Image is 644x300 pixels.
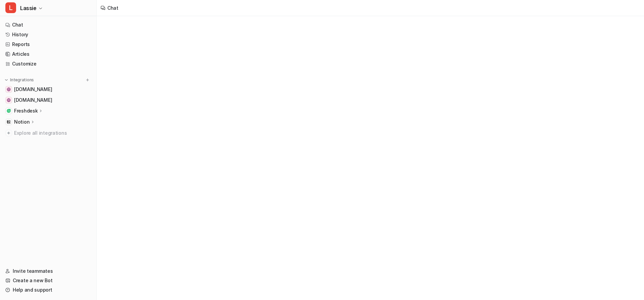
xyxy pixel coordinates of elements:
[3,128,94,138] a: Explore all integrations
[3,77,36,83] button: Integrations
[107,4,118,11] div: Chat
[3,20,94,30] a: Chat
[3,30,94,39] a: History
[85,78,90,82] img: menu_add.svg
[3,49,94,59] a: Articles
[14,108,38,114] p: Freshdesk
[3,40,94,49] a: Reports
[3,266,94,276] a: Invite teammates
[3,95,94,105] a: online.whenhoundsfly.com[DOMAIN_NAME]
[7,120,11,124] img: Notion
[3,85,94,94] a: www.whenhoundsfly.com[DOMAIN_NAME]
[3,285,94,295] a: Help and support
[5,2,16,13] span: L
[7,98,11,102] img: online.whenhoundsfly.com
[20,3,37,13] span: Lassie
[3,59,94,69] a: Customize
[7,109,11,113] img: Freshdesk
[10,77,34,83] p: Integrations
[5,130,12,136] img: explore all integrations
[3,276,94,285] a: Create a new Bot
[14,97,52,103] span: [DOMAIN_NAME]
[14,86,52,93] span: [DOMAIN_NAME]
[4,78,9,82] img: expand menu
[7,87,11,91] img: www.whenhoundsfly.com
[14,128,91,138] span: Explore all integrations
[14,119,30,125] p: Notion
